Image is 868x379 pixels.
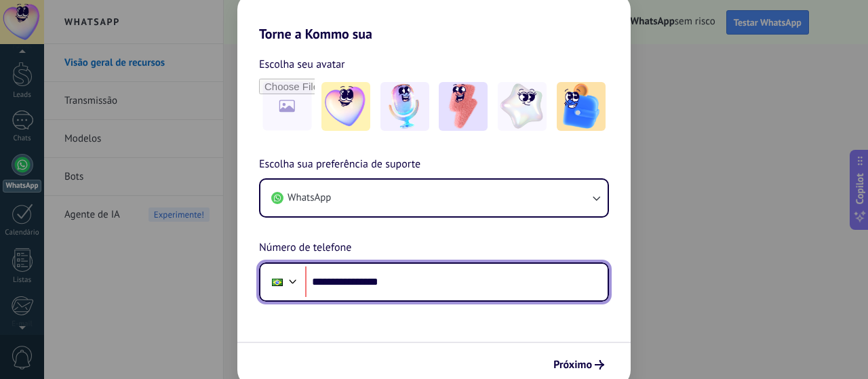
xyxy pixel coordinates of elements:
[288,191,331,205] span: WhatsApp
[264,268,290,296] div: Brazil: + 55
[259,156,420,174] span: Escolha sua preferência de suporte
[557,82,606,131] img: -5.jpeg
[498,82,547,131] img: -4.jpeg
[259,56,345,73] span: Escolha seu avatar
[260,180,608,216] button: WhatsApp
[439,82,488,131] img: -3.jpeg
[321,82,370,131] img: -1.jpeg
[547,353,610,376] button: Próximo
[259,239,351,257] span: Número de telefone
[380,82,429,131] img: -2.jpeg
[553,360,592,370] span: Próximo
